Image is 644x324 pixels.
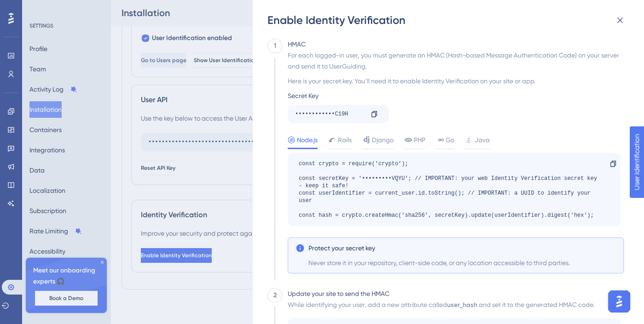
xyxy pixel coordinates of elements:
div: 2 [273,290,277,301]
b: user_hash [447,301,477,309]
div: Enable Identity Verification [267,13,631,28]
span: Never store it in your repository, client-side code, or any location accessible to third parties. [308,257,616,268]
div: 1 [274,40,276,52]
div: const crypto = require('crypto'); const secretKey = '•••••••••VQYU'; // IMPORTANT: your web Ident... [299,160,600,219]
div: While identifying your user, add a new attribute called and set it to the generated HMAC code. [288,299,621,311]
div: Here is your secret key. You’ll need it to enable Identity Verification on your site or app. [288,75,624,87]
iframe: UserGuiding AI Assistant Launcher [605,288,633,315]
div: Secret Key [288,90,624,101]
span: Rails [338,134,352,145]
span: Java [475,134,490,145]
div: For each logged-in user, you must generate an HMAC (Hash-based Message Authentication Code) on yo... [288,50,624,72]
span: PHP [414,134,425,145]
span: Django [372,134,394,145]
div: ••••••••••••C19H [295,107,363,121]
span: User Identification [7,2,64,13]
span: Go [446,134,454,145]
span: Node.js [297,134,318,145]
span: Protect your secret key [308,243,375,254]
div: HMAC [288,39,306,50]
div: Update your site to send the HMAC [288,288,389,299]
